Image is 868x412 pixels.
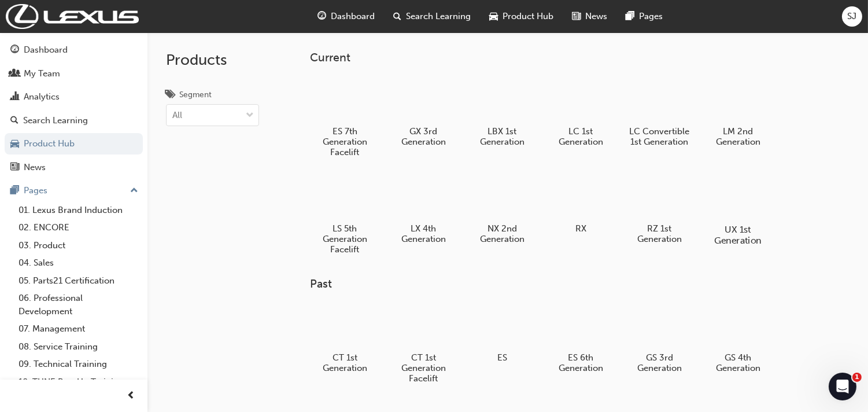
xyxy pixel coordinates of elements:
div: All [172,109,182,122]
button: SJ [842,6,862,27]
a: 09. Technical Training [14,355,143,373]
a: ES [467,300,537,367]
a: 01. Lexus Brand Induction [14,201,143,219]
a: CT 1st Generation [310,300,379,378]
a: Dashboard [5,39,143,61]
a: Analytics [5,86,143,108]
iframe: Intercom live chat [829,373,856,400]
a: ES 7th Generation Facelift [310,73,379,161]
img: Trak [6,4,139,29]
a: GS 3rd Generation [625,300,694,378]
span: Pages [640,10,663,23]
div: News [24,161,46,174]
a: Search Learning [5,110,143,131]
span: car-icon [490,9,498,24]
span: pages-icon [10,186,19,196]
h5: GS 3rd Generation [629,352,690,373]
h3: Current [310,51,849,64]
span: car-icon [10,139,19,149]
span: Dashboard [331,10,375,23]
button: DashboardMy TeamAnalyticsSearch LearningProduct HubNews [5,37,143,180]
h5: RZ 1st Generation [629,223,690,244]
h5: ES 6th Generation [551,352,611,373]
h5: RX [551,223,611,234]
h5: ES 7th Generation Facelift [315,126,375,157]
h5: CT 1st Generation Facelift [393,352,454,384]
a: RX [546,171,615,238]
span: 1 [852,373,862,382]
h5: NX 2nd Generation [472,223,533,244]
a: Product Hub [5,133,143,154]
span: people-icon [10,69,19,79]
h5: LX 4th Generation [393,223,454,244]
span: search-icon [394,9,402,24]
h5: ES [472,352,533,363]
span: SJ [848,10,857,23]
h5: CT 1st Generation [315,352,375,373]
a: LC Convertible 1st Generation [625,73,694,151]
span: prev-icon [127,389,136,403]
div: Search Learning [23,114,88,127]
a: LX 4th Generation [389,171,458,248]
span: news-icon [572,9,581,24]
h5: LC 1st Generation [551,126,611,147]
a: News [5,157,143,178]
h5: LM 2nd Generation [708,126,769,147]
span: News [586,10,608,23]
a: 04. Sales [14,254,143,272]
a: 02. ENCORE [14,219,143,237]
span: pages-icon [626,9,635,24]
a: 07. Management [14,320,143,338]
a: search-iconSearch Learning [385,5,481,28]
h5: GS 4th Generation [708,352,769,373]
a: car-iconProduct Hub [481,5,563,28]
h5: LC Convertible 1st Generation [629,126,690,147]
a: My Team [5,63,143,84]
h5: LBX 1st Generation [472,126,533,147]
span: chart-icon [10,92,19,102]
a: LC 1st Generation [546,73,615,151]
h3: Past [310,277,849,290]
a: 03. Product [14,237,143,255]
a: UX 1st Generation [703,171,773,248]
a: pages-iconPages [617,5,673,28]
h5: GX 3rd Generation [393,126,454,147]
span: guage-icon [10,45,19,56]
span: down-icon [246,108,254,123]
span: news-icon [10,163,19,173]
a: guage-iconDashboard [309,5,385,28]
span: up-icon [130,183,138,198]
a: RZ 1st Generation [625,171,694,248]
a: NX 2nd Generation [467,171,537,248]
a: GX 3rd Generation [389,73,458,151]
a: 08. Service Training [14,338,143,356]
div: Analytics [24,90,60,104]
h5: UX 1st Generation [706,224,770,246]
a: ES 6th Generation [546,300,615,378]
a: LM 2nd Generation [703,73,773,151]
div: My Team [24,67,60,80]
button: Pages [5,180,143,201]
a: LS 5th Generation Facelift [310,171,379,259]
a: GS 4th Generation [703,300,773,378]
div: Dashboard [24,43,68,57]
h5: LS 5th Generation Facelift [315,223,375,255]
div: Pages [24,184,47,197]
a: CT 1st Generation Facelift [389,300,458,388]
span: guage-icon [318,9,327,24]
span: Search Learning [407,10,471,23]
a: 05. Parts21 Certification [14,272,143,290]
span: tags-icon [166,90,175,101]
span: Product Hub [503,10,554,23]
h2: Products [166,51,259,69]
a: 06. Professional Development [14,289,143,320]
span: search-icon [10,116,19,126]
a: news-iconNews [563,5,617,28]
a: LBX 1st Generation [467,73,537,151]
a: 10. TUNE Rev-Up Training [14,373,143,391]
div: Segment [179,89,212,101]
